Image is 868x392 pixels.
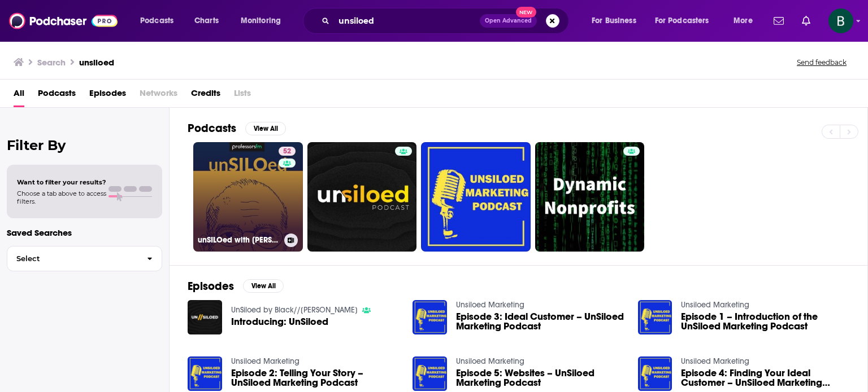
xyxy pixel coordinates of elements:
h2: Podcasts [188,121,236,135]
a: UnSiloed by Black//Brown [231,305,358,315]
span: For Podcasters [655,13,709,29]
span: Podcasts [140,13,173,29]
a: All [14,84,24,107]
span: Choose a tab above to access filters. [17,190,106,205]
img: Episode 5: Websites – UnSiloed Marketing Podcast [413,356,447,391]
a: 52 [279,147,296,156]
a: Show notifications dropdown [797,11,815,30]
a: Podcasts [38,84,76,107]
button: open menu [584,12,650,30]
a: Unsiloed Marketing [456,356,524,366]
span: Select [7,255,138,262]
img: Podchaser - Follow, Share and Rate Podcasts [9,10,118,32]
img: Episode 1 – Introduction of the UnSiloed Marketing Podcast [638,300,672,334]
img: Episode 3: Ideal Customer – UnSiloed Marketing Podcast [413,300,447,334]
a: Introducing: UnSiloed [231,317,328,327]
span: Charts [194,13,219,29]
button: Select [7,246,162,271]
img: Episode 4: Finding Your Ideal Customer – UnSiloed Marketing Podcast [638,356,672,391]
button: Open AdvancedNew [480,14,537,28]
button: Send feedback [793,58,850,67]
a: Credits [191,84,220,107]
div: Search podcasts, credits, & more... [314,8,580,34]
a: 52unSILOed with [PERSON_NAME] [193,142,303,252]
span: New [516,7,536,17]
span: For Business [592,13,636,29]
a: Episode 1 – Introduction of the UnSiloed Marketing Podcast [681,312,849,331]
img: Introducing: UnSiloed [188,300,222,334]
button: View All [245,122,286,135]
span: Lists [234,84,251,107]
span: Open Advanced [485,18,532,24]
a: Episode 5: Websites – UnSiloed Marketing Podcast [456,368,624,387]
button: open menu [726,12,767,30]
input: Search podcasts, credits, & more... [334,12,480,30]
img: Episode 2: Telling Your Story – UnSiloed Marketing Podcast [188,356,222,391]
span: Monitoring [241,13,281,29]
span: Want to filter your results? [17,178,106,186]
a: Unsiloed Marketing [231,356,300,366]
button: open menu [233,12,296,30]
button: open menu [648,12,726,30]
a: Unsiloed Marketing [456,300,524,310]
h2: Episodes [188,279,234,293]
a: Unsiloed Marketing [681,300,749,310]
a: Episodes [89,84,126,107]
a: Episode 3: Ideal Customer – UnSiloed Marketing Podcast [456,312,624,331]
button: Show profile menu [828,8,853,33]
a: Episode 2: Telling Your Story – UnSiloed Marketing Podcast [231,368,400,387]
span: Logged in as betsy46033 [828,8,853,33]
a: EpisodesView All [188,279,284,293]
button: open menu [132,12,188,30]
span: 52 [283,146,291,157]
a: Charts [187,12,225,30]
h3: Search [37,57,66,68]
h3: unsiloed [79,57,114,68]
a: PodcastsView All [188,121,286,135]
h2: Filter By [7,137,162,153]
span: Networks [140,84,177,107]
img: User Profile [828,8,853,33]
a: Show notifications dropdown [769,11,788,30]
h3: unSILOed with [PERSON_NAME] [198,235,280,245]
a: Episode 4: Finding Your Ideal Customer – UnSiloed Marketing Podcast [681,368,849,387]
button: View All [243,279,284,293]
a: Unsiloed Marketing [681,356,749,366]
p: Saved Searches [7,227,162,238]
span: More [734,13,753,29]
